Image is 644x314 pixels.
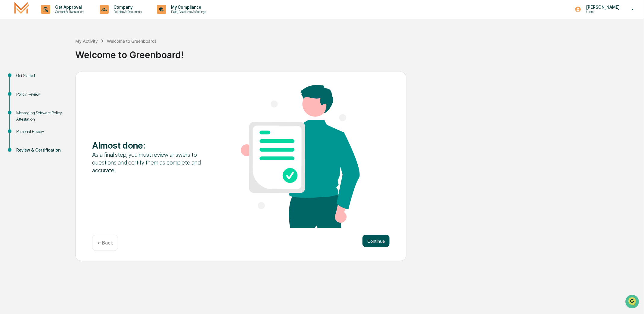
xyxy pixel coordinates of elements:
img: Almost done [241,85,360,228]
div: Almost done : [92,140,211,151]
div: 🗄️ [44,76,48,81]
p: [PERSON_NAME] [581,5,623,10]
div: Policy Review [16,91,66,97]
img: logo [14,2,29,16]
p: Data, Deadlines & Settings [166,10,209,14]
button: Continue [362,235,390,247]
div: Welcome to Greenboard! [75,45,641,60]
p: Policies & Documents [109,10,145,14]
div: Start new chat [20,46,99,52]
p: Get Approval [50,5,88,10]
a: 🖐️Preclearance [4,73,41,84]
iframe: Open customer support [625,294,641,310]
div: Welcome to Greenboard! [107,38,156,44]
a: 🔎Data Lookup [4,85,40,96]
p: Users [581,10,623,14]
p: Company [109,5,145,10]
p: ← Back [97,240,113,246]
div: Review & Certification [16,147,66,153]
a: 🗄️Attestations [41,73,77,84]
p: My Compliance [166,5,209,10]
span: Data Lookup [12,87,38,93]
span: Attestations [50,76,75,82]
div: 🖐️ [6,76,11,81]
span: Preclearance [12,76,39,82]
p: How can we help? [6,13,110,22]
div: Messaging Software Policy Attestation [16,110,66,122]
p: Content & Transactions [50,10,88,14]
div: As a final step, you must review answers to questions and certify them as complete and accurate. [92,151,211,174]
div: My Activity [75,38,98,44]
div: We're available if you need us! [20,52,76,57]
img: 1746055101610-c473b297-6a78-478c-a979-82029cc54cd1 [6,46,17,57]
div: 🔎 [6,88,11,93]
div: Get Started [16,72,66,79]
div: Personal Review [16,128,66,135]
span: Pylon [60,102,73,106]
a: Powered byPylon [42,102,73,106]
button: Start new chat [102,48,110,55]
